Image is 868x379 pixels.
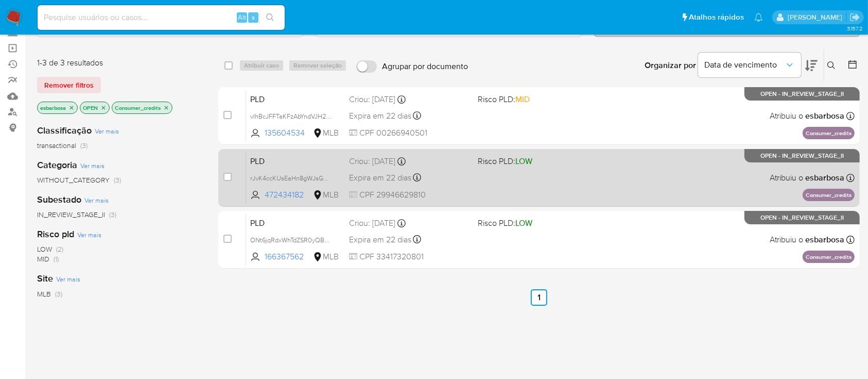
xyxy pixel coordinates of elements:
[849,12,860,23] a: Sair
[259,10,281,25] button: search-icon
[689,12,744,23] span: Atalhos rápidos
[238,12,246,22] span: Alt
[754,13,763,22] a: Notificações
[252,12,255,22] span: s
[788,12,846,22] p: alessandra.barbosa@mercadopago.com
[847,24,863,32] span: 3.157.2
[38,11,285,24] input: Pesquise usuários ou casos...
